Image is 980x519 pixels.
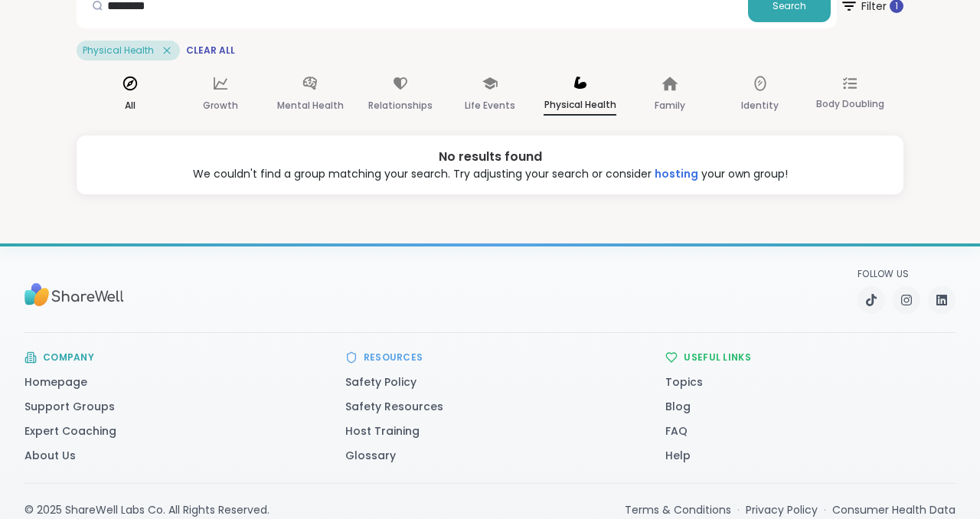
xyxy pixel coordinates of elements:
[665,448,691,463] a: Help
[24,399,115,414] a: Support Groups
[277,96,344,115] p: Mental Health
[89,166,891,182] div: We couldn't find a group matching your search. Try adjusting your search or consider your own group!
[125,96,136,115] p: All
[465,96,515,115] p: Life Events
[737,502,740,517] span: ·
[24,502,269,517] div: © 2025 ShareWell Labs Co. All Rights Reserved.
[824,502,826,517] span: ·
[368,96,433,115] p: Relationships
[544,96,616,116] p: Physical Health
[345,423,420,439] a: Host Training
[24,448,76,463] a: About Us
[655,166,698,181] a: hosting
[24,374,87,390] a: Homepage
[89,148,891,166] div: No results found
[665,423,688,439] a: FAQ
[655,96,685,115] p: Family
[43,351,94,364] h3: Company
[665,399,691,414] a: Blog
[746,502,818,517] a: Privacy Policy
[857,268,955,280] p: Follow Us
[24,276,124,314] img: Sharewell
[345,448,396,463] a: Glossary
[83,44,154,57] span: Physical Health
[684,351,751,364] h3: Useful Links
[364,351,423,364] h3: Resources
[203,96,238,115] p: Growth
[832,502,955,517] a: Consumer Health Data
[893,286,920,314] a: Instagram
[625,502,731,517] a: Terms & Conditions
[665,374,703,390] a: Topics
[741,96,779,115] p: Identity
[186,44,235,57] span: Clear All
[816,95,884,113] p: Body Doubling
[345,374,416,390] a: Safety Policy
[24,423,116,439] a: Expert Coaching
[345,399,443,414] a: Safety Resources
[928,286,955,314] a: LinkedIn
[857,286,885,314] a: TikTok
